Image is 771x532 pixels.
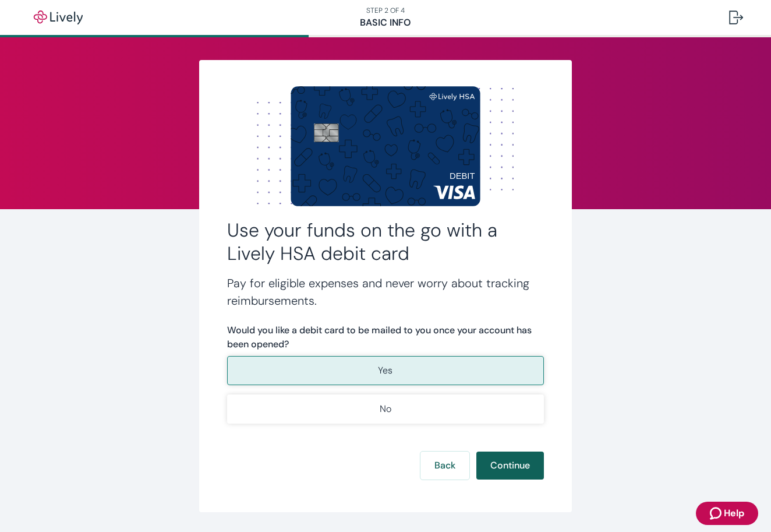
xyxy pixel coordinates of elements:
[724,506,744,520] span: Help
[378,364,392,378] p: Yes
[26,10,91,24] img: Lively
[710,506,724,520] svg: Zendesk support icon
[227,323,544,351] label: Would you like a debit card to be mailed to you once your account has been opened?
[476,452,544,480] button: Continue
[227,394,544,424] button: No
[380,402,391,416] p: No
[420,452,469,480] button: Back
[720,3,752,31] button: Log out
[696,502,758,525] button: Zendesk support iconHelp
[227,88,544,205] img: Dot background
[227,219,544,265] h2: Use your funds on the go with a Lively HSA debit card
[291,86,480,206] img: Debit card
[227,274,544,309] h4: Pay for eligible expenses and never worry about tracking reimbursements.
[227,356,544,385] button: Yes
